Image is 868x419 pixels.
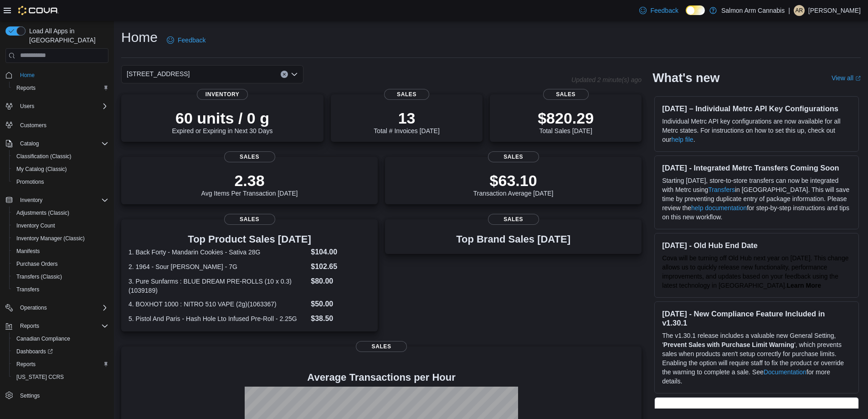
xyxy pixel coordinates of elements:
span: Transfers (Classic) [13,271,108,282]
div: Total # Invoices [DATE] [374,109,439,134]
span: Transfers [13,284,108,295]
span: My Catalog (Classic) [13,164,108,175]
span: Dashboards [16,348,53,355]
strong: Learn More [787,282,821,289]
span: Reports [20,322,39,330]
button: Purchase Orders [9,258,112,270]
span: Purchase Orders [16,260,58,268]
a: Promotions [13,176,48,187]
button: Reports [9,82,112,94]
span: My Catalog (Classic) [16,166,67,173]
h3: [DATE] - Old Hub End Date [662,241,851,250]
div: Expired or Expiring in Next 30 Days [172,109,273,134]
a: Purchase Orders [13,259,62,269]
button: Users [16,101,38,112]
span: Settings [16,390,108,401]
span: Users [16,101,108,112]
span: Load All Apps in [GEOGRAPHIC_DATA] [26,26,108,45]
dd: $102.65 [311,261,370,272]
a: Feedback [636,1,682,20]
span: Inventory [197,89,248,100]
a: View allExternal link [832,74,861,82]
button: Operations [2,301,112,314]
span: Classification (Classic) [13,151,108,162]
p: | [788,5,790,16]
a: Transfers [13,284,43,295]
button: Open list of options [291,71,298,78]
span: Sales [384,89,430,100]
a: Transfers (Classic) [13,271,66,282]
button: Classification (Classic) [9,150,112,163]
p: Individual Metrc API key configurations are now available for all Metrc states. For instructions ... [662,117,851,144]
button: Promotions [9,176,112,188]
span: Dark Mode [686,15,686,16]
span: [US_STATE] CCRS [16,373,64,381]
p: The v1.30.1 release includes a valuable new General Setting, ' ', which prevents sales when produ... [662,331,851,386]
a: help file [671,136,693,143]
span: Sales [224,214,275,225]
a: Manifests [13,246,43,257]
span: Adjustments (Classic) [13,207,108,218]
a: Home [16,70,38,81]
a: Settings [16,390,43,401]
div: Avg Items Per Transaction [DATE] [201,171,298,197]
div: Ariel Richards [794,5,805,16]
dt: 2. 1964 - Sour [PERSON_NAME] - 7G [128,262,307,271]
span: Reports [13,83,108,93]
a: [US_STATE] CCRS [13,372,67,383]
span: Customers [16,119,108,130]
h3: [DATE] – Individual Metrc API Key Configurations [662,104,851,113]
span: Catalog [16,138,108,149]
dt: 1. Back Forty - Mandarin Cookies - Sativa 28G [128,248,307,257]
strong: Prevent Sales with Purchase Limit Warning [663,341,794,348]
button: Reports [2,320,112,332]
a: Dashboards [9,345,112,358]
a: Reports [13,83,39,93]
span: Sales [488,151,539,162]
span: Reports [16,84,36,92]
button: Transfers [9,283,112,296]
button: Inventory Manager (Classic) [9,232,112,245]
svg: External link [855,76,861,81]
p: 13 [374,109,439,127]
span: Operations [20,304,47,311]
button: Catalog [2,137,112,150]
a: Adjustments (Classic) [13,207,73,218]
span: [STREET_ADDRESS] [127,68,190,79]
span: Promotions [13,176,108,187]
span: Feedback [178,36,205,45]
span: Sales [356,341,407,352]
span: Inventory [16,195,108,206]
span: Transfers [16,286,39,293]
span: Reports [16,321,108,331]
span: Sales [543,89,589,100]
h2: What's new [652,71,719,85]
button: Inventory Count [9,219,112,232]
span: Reports [13,359,108,370]
h4: Average Transactions per Hour [128,372,634,383]
h3: [DATE] - New Compliance Feature Included in v1.30.1 [662,309,851,327]
span: Reports [16,361,36,368]
span: Cova will be turning off Old Hub next year on [DATE]. This change allows us to quickly release ne... [662,254,848,289]
dd: $80.00 [311,276,370,287]
button: Clear input [281,71,288,78]
p: Salmon Arm Cannabis [721,5,785,16]
dt: 3. Pure Sunfarms : BLUE DREAM PRE-ROLLS (10 x 0.3) (1039189) [128,277,307,295]
span: Canadian Compliance [16,335,70,342]
a: My Catalog (Classic) [13,164,71,175]
p: Updated 2 minute(s) ago [571,76,642,83]
span: Promotions [16,178,44,186]
img: Cova [18,6,59,15]
span: Sales [224,151,275,162]
button: Inventory [2,194,112,207]
span: Manifests [16,248,40,255]
span: Inventory [20,197,42,204]
span: Feedback [650,6,678,15]
span: Dashboards [13,346,108,357]
span: Operations [16,302,108,313]
dt: 4. BOXHOT 1000 : NITRO 510 VAPE (2g)(1063367) [128,300,307,309]
a: Canadian Compliance [13,333,74,344]
a: Classification (Classic) [13,151,75,162]
a: Inventory Manager (Classic) [13,233,88,244]
button: Inventory [16,195,46,206]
